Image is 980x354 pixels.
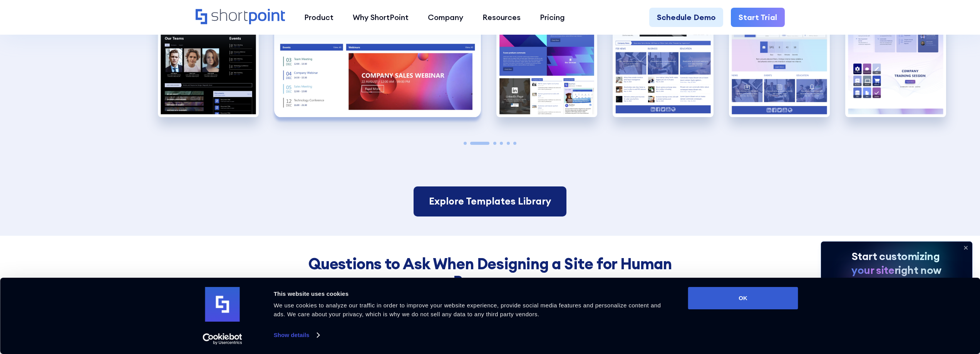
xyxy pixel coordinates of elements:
div: Resources [482,12,521,23]
span: Go to slide 1 [464,142,467,145]
span: Go to slide 2 [470,142,489,145]
a: Usercentrics Cookiebot - opens in a new window [189,333,256,345]
strong: Questions to Ask When Designing a Site for Human Resources [308,254,672,291]
a: Start Trial [731,8,785,27]
a: Schedule Demo [649,8,723,27]
div: This website uses cookies [274,289,671,299]
a: Company [418,8,473,27]
a: Pricing [530,8,575,27]
a: Explore Templates Library [414,186,566,216]
span: Go to slide 6 [513,142,516,145]
span: Go to slide 3 [493,142,496,145]
a: Product [295,8,343,27]
a: Home [196,9,285,25]
img: logo [205,287,240,322]
a: Resources [473,8,530,27]
span: Go to slide 4 [500,142,503,145]
div: Company [428,12,463,23]
div: Why ShortPoint [353,12,409,23]
span: We use cookies to analyze our traffic in order to improve your website experience, provide social... [274,302,661,317]
span: Go to slide 5 [507,142,510,145]
a: Why ShortPoint [343,8,418,27]
div: Pricing [540,12,565,23]
div: Product [304,12,333,23]
button: OK [688,287,798,309]
a: Show details [274,329,319,341]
